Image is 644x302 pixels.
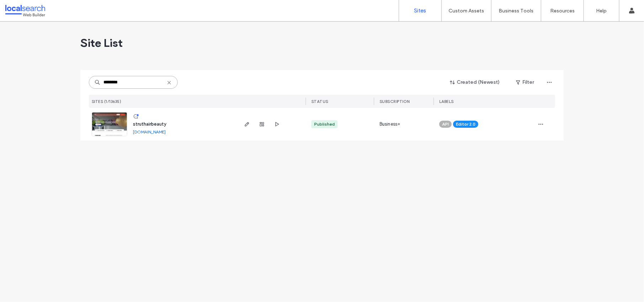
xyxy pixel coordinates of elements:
[80,36,123,50] span: Site List
[314,121,335,127] div: Published
[456,121,476,127] span: Editor 2.0
[449,8,484,14] label: Custom Assets
[380,121,401,128] span: Business+
[311,99,328,104] span: STATUS
[133,121,166,127] a: struthairbeauty
[439,99,454,104] span: LABELS
[133,129,166,134] a: [DOMAIN_NAME]
[442,121,449,127] span: API
[16,5,31,11] span: Help
[92,99,122,104] span: SITES (1/13635)
[414,7,426,14] label: Sites
[596,8,607,14] label: Help
[509,77,541,88] button: Filter
[550,8,575,14] label: Resources
[444,77,506,88] button: Created (Newest)
[380,99,410,104] span: SUBSCRIPTION
[499,8,534,14] label: Business Tools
